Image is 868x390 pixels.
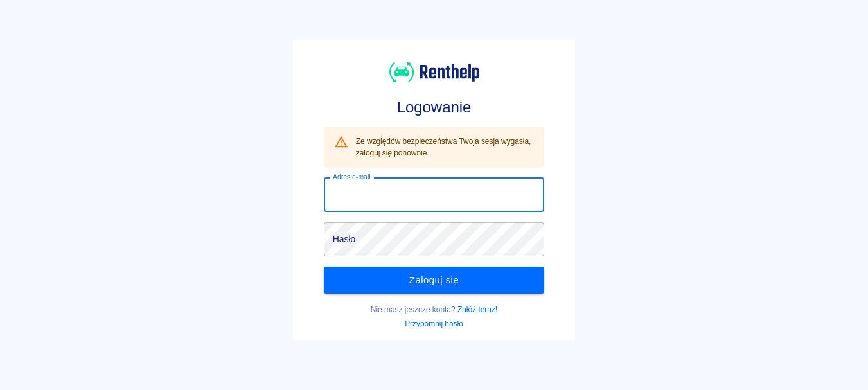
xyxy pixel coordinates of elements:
[389,60,479,84] img: Renthelp logo
[356,130,535,164] div: Ze względów bezpieczeństwa Twoja sesja wygasła, zaloguj się ponownie.
[405,319,463,328] a: Przypomnij hasło
[324,267,545,294] button: Zaloguj się
[324,304,545,315] p: Nie masz jeszcze konta?
[324,98,545,116] h3: Logowanie
[457,305,497,314] a: Załóż teraz!
[333,172,370,182] label: Adres e-mail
